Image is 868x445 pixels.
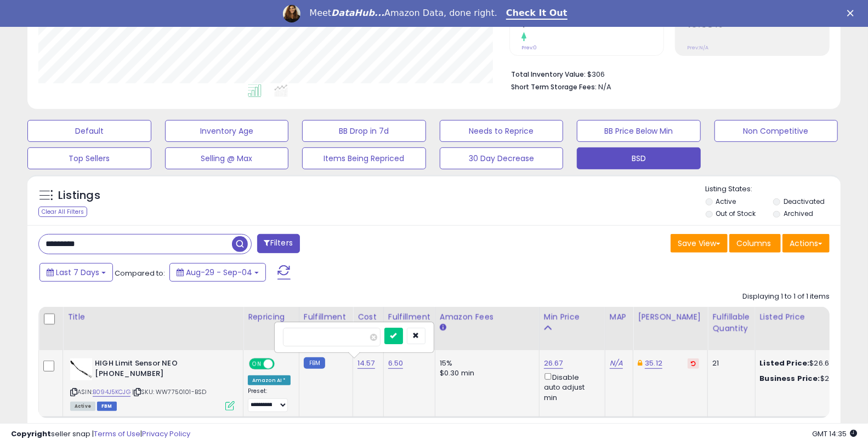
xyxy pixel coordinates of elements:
div: Title [67,311,239,323]
button: BSD [577,147,701,169]
label: Archived [784,209,813,218]
div: Preset: [248,387,291,412]
button: Last 7 Days [39,263,113,282]
button: Needs to Reprice [440,120,564,142]
a: Privacy Policy [142,429,190,439]
i: DataHub... [331,8,384,18]
div: Amazon AI * [248,375,291,385]
strong: Copyright [11,429,51,439]
small: Prev: 0 [521,44,537,51]
button: Actions [782,234,830,253]
div: Clear All Filters [38,207,87,217]
label: Out of Stock [716,209,756,218]
div: Close [847,10,858,16]
b: Total Inventory Value: [511,70,586,79]
span: Columns [736,238,771,249]
a: 14.57 [358,358,375,369]
button: Items Being Repriced [302,147,426,169]
b: Listed Price: [760,358,810,368]
span: ON [250,360,264,369]
div: Disable auto adjust min [544,371,597,402]
div: Amazon Fees [440,311,535,323]
button: 30 Day Decrease [440,147,564,169]
li: $306 [511,67,821,80]
div: 21 [712,358,746,368]
b: Short Term Storage Fees: [511,82,597,92]
span: Aug-29 - Sep-04 [186,267,252,278]
div: Cost [358,311,379,323]
small: FBM [304,357,325,369]
small: Amazon Fees. [440,323,446,333]
a: Terms of Use [94,429,140,439]
div: Min Price [544,311,600,323]
button: Selling @ Max [165,147,289,169]
button: Inventory Age [165,120,289,142]
div: MAP [610,311,628,323]
button: BB Price Below Min [577,120,701,142]
div: ASIN: [70,358,235,409]
button: Non Competitive [714,120,838,142]
img: Profile image for Georgie [283,5,300,22]
div: $26.67 [760,374,851,384]
div: $26.67 [760,358,851,368]
span: 2025-09-12 14:35 GMT [812,429,857,439]
button: Default [27,120,151,142]
p: Listing States: [706,184,841,195]
span: Compared to: [115,268,165,278]
div: Repricing [248,311,294,323]
label: Deactivated [784,197,825,206]
span: N/A [598,82,611,92]
a: Check It Out [506,8,568,20]
div: seller snap | | [11,429,190,440]
small: Prev: N/A [687,44,708,51]
a: 26.67 [544,358,563,369]
button: Aug-29 - Sep-04 [169,263,266,282]
a: 6.50 [388,358,404,369]
button: Filters [257,234,300,253]
div: [PERSON_NAME] [638,311,703,323]
b: HIGH Limit Sensor NEO [PHONE_NUMBER] [95,358,228,381]
div: Meet Amazon Data, done right. [309,8,497,19]
span: | SKU: WW7750101-BSD [132,387,206,396]
div: Fulfillment [304,311,348,323]
div: Fulfillment Cost [388,311,430,334]
img: 31Z6kpXYrfL._SL40_.jpg [70,358,92,380]
span: FBM [97,402,117,411]
h5: Listings [58,188,100,203]
div: Displaying 1 to 1 of 1 items [742,292,830,302]
div: Fulfillable Quantity [712,311,750,334]
span: All listings currently available for purchase on Amazon [70,402,95,411]
button: Columns [729,234,781,253]
span: Last 7 Days [56,267,99,278]
div: Listed Price [760,311,855,323]
a: B094J5KCJG [93,387,131,397]
span: OFF [273,360,291,369]
div: 15% [440,358,531,368]
button: BB Drop in 7d [302,120,426,142]
b: Business Price: [760,373,820,384]
a: N/A [610,358,623,369]
div: $0.30 min [440,368,531,378]
button: Save View [671,234,728,253]
label: Active [716,197,736,206]
a: 35.12 [645,358,662,369]
button: Top Sellers [27,147,151,169]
